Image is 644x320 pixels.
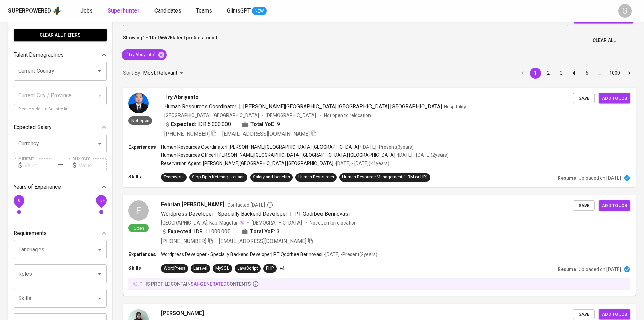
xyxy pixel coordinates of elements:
p: Experiences [128,144,161,150]
p: Not open to relocation [310,219,357,226]
span: [DEMOGRAPHIC_DATA] [266,112,317,119]
p: Resume [558,266,576,273]
span: | [290,210,292,218]
p: Resume [558,175,576,182]
span: Open [131,225,147,231]
p: Requirements [14,229,47,237]
div: [GEOGRAPHIC_DATA], [GEOGRAPHIC_DATA] [164,112,259,119]
span: Save [576,202,591,210]
nav: pagination navigation [516,68,636,79]
p: Skills [128,173,161,180]
button: Go to next page [624,68,635,79]
span: 0 [18,198,20,203]
svg: By Batam recruiter [267,201,273,208]
button: Clear All [590,34,618,47]
div: Years of Experience [14,180,107,194]
p: Human Resources Officer | [PERSON_NAME][GEOGRAPHIC_DATA] [GEOGRAPHIC_DATA] [GEOGRAPHIC_DATA] [161,152,395,158]
span: Save [576,311,591,318]
span: Wordpress Developer - Specially Backend Developer [161,211,287,217]
p: +4 [279,265,285,272]
b: Superhunter [108,7,140,14]
span: Add to job [602,94,627,102]
div: Salary and benefits [253,174,290,180]
b: Total YoE: [250,120,276,128]
a: Jobs [80,7,94,15]
input: Value [79,158,107,172]
span: 3 [277,228,280,236]
a: GlintsGPT NEW [227,7,267,15]
button: Go to page 2 [543,68,554,79]
p: Please select a Country first [18,106,102,113]
div: Superpowered [8,7,51,15]
span: 10+ [98,198,105,203]
div: F [128,200,149,221]
button: Go to page 3 [556,68,567,79]
span: [DEMOGRAPHIC_DATA] [252,219,303,226]
a: FOpenFebrian [PERSON_NAME]Contacted [DATE]Wordpress Developer - Specially Backend Developer|PT Qo... [123,195,636,296]
img: magic_wand.svg [239,220,245,226]
span: [PERSON_NAME] [161,309,204,317]
div: WordPress [164,265,185,272]
div: MySQL [215,265,229,272]
div: IDR 5.000.000 [164,120,231,128]
div: Talent Demographics [14,48,107,62]
p: • [DATE] - [DATE] ( <1 years ) [333,160,389,167]
span: Febrian [PERSON_NAME] [161,200,224,209]
p: • [DATE] - [DATE] ( 2 years ) [395,152,449,158]
span: NEW [252,8,267,15]
p: • [DATE] - Present ( 3 years ) [359,144,414,150]
button: Add to job [599,93,630,104]
b: Total YoE: [250,228,275,236]
p: Wordpress Developer - Specially Backend Developer | PT Qodrbee Berinovasi [161,251,323,258]
span: Save [576,94,591,102]
button: Add to job [599,309,630,320]
span: Add to job [602,311,627,318]
p: Showing of talent profiles found [123,34,217,47]
b: Expected: [168,228,193,236]
button: Go to page 5 [581,68,592,79]
a: Candidates [154,7,183,15]
span: 9 [277,120,280,128]
div: Teamwork [164,174,184,180]
span: | [239,103,241,111]
button: Open [95,66,104,76]
div: … [594,70,605,77]
button: Go to page 1000 [607,68,622,79]
p: Talent Demographics [14,51,64,59]
div: G [618,4,632,18]
span: Clear All [593,36,616,45]
span: Contacted [DATE] [227,201,273,208]
span: Try Abriyanto [164,93,199,101]
div: Sipp Bpjs Ketenagakerjaan [192,174,245,180]
p: Human Resources Coordinator | [PERSON_NAME][GEOGRAPHIC_DATA] [GEOGRAPHIC_DATA] [161,144,359,150]
div: Expected Salary [14,121,107,134]
span: [PERSON_NAME][GEOGRAPHIC_DATA] [GEOGRAPHIC_DATA] [GEOGRAPHIC_DATA] [243,103,442,110]
span: Hospitality [444,104,466,109]
button: page 1 [530,68,541,79]
span: Clear All filters [19,31,101,39]
b: 1 - 10 [142,35,154,40]
img: app logo [52,6,62,16]
b: 66575 [159,35,173,40]
div: [GEOGRAPHIC_DATA], Kab. Magetan [161,219,245,226]
div: Human Resource Management (HRM or HR) [342,174,428,180]
button: Open [95,294,104,303]
button: Clear All filters [14,29,107,41]
button: Save [573,309,595,320]
span: [PHONE_NUMBER] [164,131,210,137]
a: Not openTry AbriyantoHuman Resources Coordinator|[PERSON_NAME][GEOGRAPHIC_DATA] [GEOGRAPHIC_DATA]... [123,88,636,187]
span: [PHONE_NUMBER] [161,238,206,244]
button: Go to page 4 [569,68,579,79]
button: Save [573,93,595,104]
div: Laravel [193,265,207,272]
div: "Try Abriyanto" [122,49,167,60]
span: Add to job [602,202,627,210]
span: GlintsGPT [227,7,251,14]
p: this profile contains contents [140,281,251,287]
p: Expected Salary [14,123,52,131]
button: Open [95,269,104,279]
div: Requirements [14,227,107,240]
button: Open [95,139,104,148]
div: JavaScript [237,265,258,272]
span: Candidates [154,7,181,14]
